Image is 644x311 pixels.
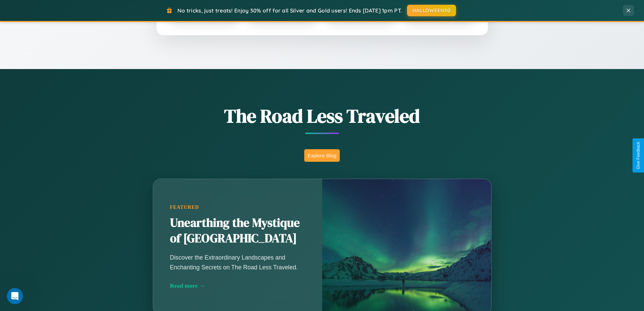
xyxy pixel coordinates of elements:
iframe: Intercom live chat [7,288,23,304]
h1: The Road Less Traveled [119,103,525,129]
span: No tricks, just treats! Enjoy 30% off for all Silver and Gold users! Ends [DATE] 1pm PT. [177,7,402,14]
div: Read more → [170,282,305,289]
div: Featured [170,204,305,210]
button: Explore Blog [304,149,340,162]
p: Discover the Extraordinary Landscapes and Enchanting Secrets on The Road Less Traveled. [170,253,305,272]
h2: Unearthing the Mystique of [GEOGRAPHIC_DATA] [170,215,305,246]
div: Give Feedback [636,142,641,169]
button: HALLOWEEN30 [407,5,456,16]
